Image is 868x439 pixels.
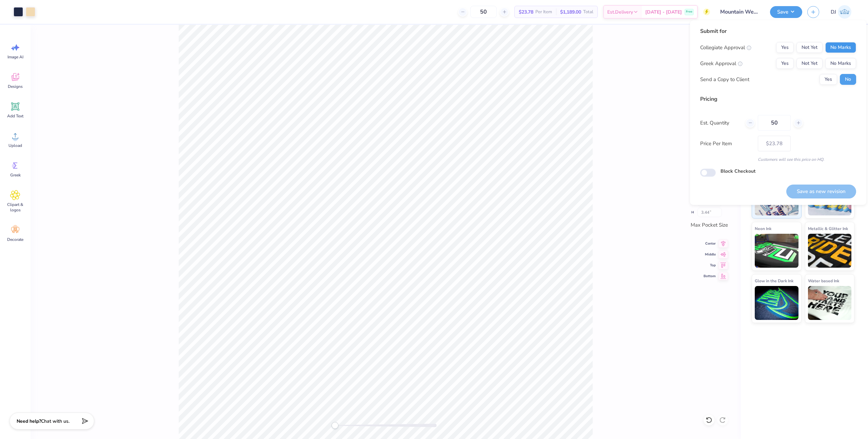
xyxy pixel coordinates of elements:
label: Block Checkout [721,168,755,175]
div: Submit for [700,27,856,35]
button: No [840,74,856,85]
img: Deep Jujhar Sidhu [838,5,851,19]
span: Water based Ink [808,277,839,284]
span: Greek [10,172,21,178]
label: Est. Quantity [700,119,741,127]
div: Send a Copy to Client [700,76,749,83]
input: – – [758,115,791,131]
span: Upload [8,143,22,148]
button: No Marks [825,58,856,69]
span: Designs [8,84,23,89]
span: Image AI [7,54,23,60]
span: $23.78 [519,8,533,16]
span: Middle [704,252,716,257]
span: DJ [831,8,836,16]
div: Accessibility label [332,422,338,429]
span: [DATE] - [DATE] [645,8,682,16]
button: Not Yet [796,58,823,69]
div: Greek Approval [700,60,743,68]
span: Neon Ink [755,225,771,232]
span: Center [704,241,716,246]
span: Per Item [535,8,552,16]
button: Not Yet [796,42,823,53]
label: Price Per Item [700,140,753,148]
button: Yes [776,42,794,53]
button: Save [770,6,802,18]
div: Customers will see this price on HQ. [700,156,856,163]
span: $1,189.00 [560,8,581,16]
div: Pricing [700,95,856,103]
img: Glow in the Dark Ink [755,286,798,320]
span: Chat with us. [41,418,70,424]
input: – – [470,6,497,18]
span: Metallic & Glitter Ink [808,225,848,232]
button: Yes [820,74,837,85]
div: Collegiate Approval [700,44,751,52]
img: Neon Ink [755,234,798,268]
span: Clipart & logos [4,202,26,213]
span: Add Text [7,113,23,119]
button: Yes [776,58,794,69]
span: Glow in the Dark Ink [755,277,793,284]
strong: Need help? [17,418,41,424]
img: Water based Ink [808,286,852,320]
span: Bottom [704,273,716,279]
img: Metallic & Glitter Ink [808,234,852,268]
span: Decorate [7,237,23,242]
span: Est. Delivery [607,8,633,16]
input: Untitled Design [715,5,765,19]
a: DJ [828,5,854,19]
button: No Marks [825,42,856,53]
span: Total [583,8,593,16]
span: Top [704,263,716,268]
span: Free [686,9,692,14]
